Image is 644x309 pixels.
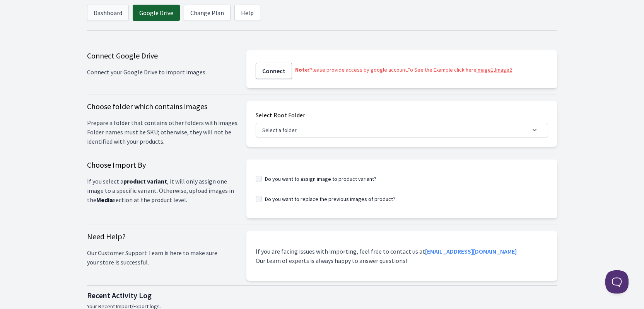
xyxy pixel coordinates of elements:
[234,5,260,21] a: Help
[123,177,167,185] span: product variant
[87,290,557,301] h1: Recent Activity Log
[605,270,629,294] iframe: Toggle Customer Support
[256,247,517,265] span: If you are facing issues with importing, feel free to contact us at Our team of experts is always...
[408,66,512,73] span: To See the Example click here ,
[87,177,239,204] p: If you select a , it will only assign one image to a specific variant. Otherwise, upload images i...
[256,66,548,74] p: Please provide access by google account.
[256,123,548,137] button: Select a folder
[87,248,239,267] span: Our Customer Support Team is here to make sure your store is successful.
[87,160,239,170] h3: Choose Import By
[495,66,512,73] a: Image2
[87,67,239,77] span: Connect your Google Drive to import images.
[87,231,239,242] h3: Need Help?
[477,66,494,73] a: Image1
[96,196,113,204] span: Media
[87,101,239,112] h3: Choose folder which contains images
[425,247,517,255] a: [EMAIL_ADDRESS][DOMAIN_NAME]
[184,5,231,21] a: Change Plan
[133,5,180,21] a: Google Drive
[87,5,129,21] a: Dashboard
[256,63,292,79] button: Connect
[87,118,239,146] span: Prepare a folder that contains other folders with images. Folder names must be SKU; otherwise, th...
[256,110,548,120] p: Select Root Folder
[87,50,239,61] h3: Connect Google Drive
[265,195,395,203] label: Do you want to replace the previous images of product?
[295,66,309,73] b: Note:
[265,175,376,183] label: Do you want to assign image to product variant?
